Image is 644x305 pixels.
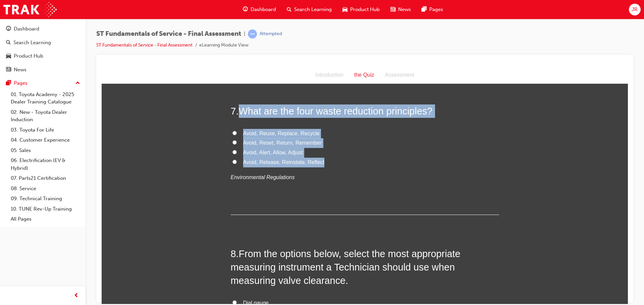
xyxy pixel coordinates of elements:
a: News [3,64,83,76]
span: Pages [429,6,443,13]
span: Avoid, Reset, Return, Remember [142,73,220,79]
span: pages-icon [422,5,427,14]
span: news-icon [6,67,11,73]
em: Environmental Regulations [129,108,193,113]
a: 06. Electrification (EV & Hybrid) [8,155,83,173]
div: Pages [14,79,28,87]
span: pages-icon [6,80,11,86]
span: ST Fundamentals of Service - Final Assessment [96,30,241,38]
span: | [244,30,245,38]
div: Introduction [208,4,247,13]
span: up-icon [75,79,80,88]
a: Product Hub [3,50,83,62]
input: Avoid, Release, Reinstate, Reflect [131,93,135,97]
span: car-icon [342,5,347,14]
h2: 7 . [129,38,397,51]
input: Avoid, Reuse, Replace, Recycle [131,64,135,69]
button: DashboardSearch LearningProduct HubNews [3,21,83,77]
span: car-icon [6,53,11,59]
div: Dashboard [14,25,39,33]
div: News [14,66,26,74]
input: Dial gauge [131,234,135,238]
span: search-icon [287,5,291,14]
span: Product Hub [350,6,380,13]
a: All Pages [8,214,83,224]
a: 01. Toyota Academy - 2025 Dealer Training Catalogue [8,89,83,107]
span: Search Learning [294,6,332,13]
span: news-icon [390,5,395,14]
div: Product Hub [14,52,43,60]
a: 09. Technical Training [8,194,83,204]
a: Dashboard [3,23,83,35]
div: Attempted [260,31,282,37]
a: news-iconNews [385,3,416,16]
a: 07. Parts21 Certification [8,173,83,183]
button: JR [629,4,641,15]
span: Avoid, Alert, Allow, Adjust [142,83,201,89]
div: Assessment [278,4,318,13]
div: the Quiz [247,4,278,13]
span: guage-icon [6,26,11,32]
span: JR [632,6,638,13]
button: Pages [3,77,83,89]
span: Avoid, Reuse, Replace, Recycle [142,64,218,70]
span: What are the four waste reduction principles? [137,39,331,50]
input: Avoid, Alert, Allow, Adjust [131,83,135,88]
a: ST Fundamentals of Service - Final Assessment [96,42,193,48]
h2: 8 . [129,180,397,221]
a: 03. Toyota For Life [8,125,83,135]
a: 02. New - Toyota Dealer Induction [8,107,83,125]
input: Avoid, Reset, Return, Remember [131,74,135,78]
span: Dashboard [251,6,276,13]
a: Search Learning [3,36,83,49]
img: Trak [3,2,57,17]
span: News [398,6,411,13]
a: pages-iconPages [416,3,448,16]
span: search-icon [6,40,11,46]
span: learningRecordVerb_ATTEMPT-icon [248,29,257,39]
a: 05. Sales [8,145,83,156]
span: Avoid, Release, Reinstate, Reflect [142,93,223,98]
div: Search Learning [13,39,51,47]
a: 08. Service [8,183,83,194]
li: eLearning Module View [199,42,249,49]
a: search-iconSearch Learning [281,3,337,16]
a: 10. TUNE Rev-Up Training [8,204,83,214]
span: From the options below, select the most appropriate measuring instrument a Technician should use ... [129,182,359,220]
a: guage-iconDashboard [237,3,281,16]
a: car-iconProduct Hub [337,3,385,16]
span: prev-icon [74,292,79,300]
span: guage-icon [243,5,248,14]
span: Dial gauge [142,233,167,239]
a: 04. Customer Experience [8,135,83,145]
